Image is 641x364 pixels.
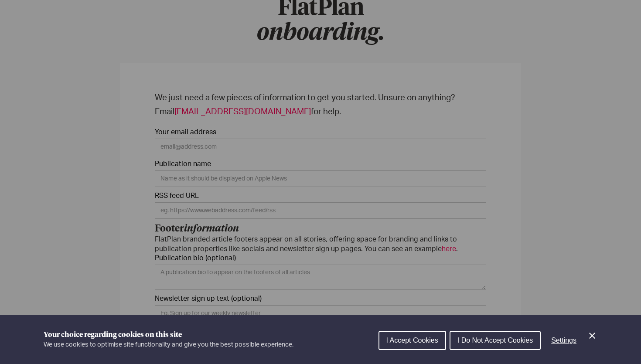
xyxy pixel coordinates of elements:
button: I Do Not Accept Cookies [450,331,541,350]
span: I Accept Cookies [386,337,438,344]
button: I Accept Cookies [378,331,446,350]
button: Close Cookie Control [587,330,597,341]
span: Settings [551,337,576,344]
h1: Your choice regarding cookies on this site [44,330,293,340]
p: We use cookies to optimise site functionality and give you the best possible experience. [44,340,293,350]
button: Settings [544,332,583,349]
span: I Do Not Accept Cookies [457,337,533,344]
